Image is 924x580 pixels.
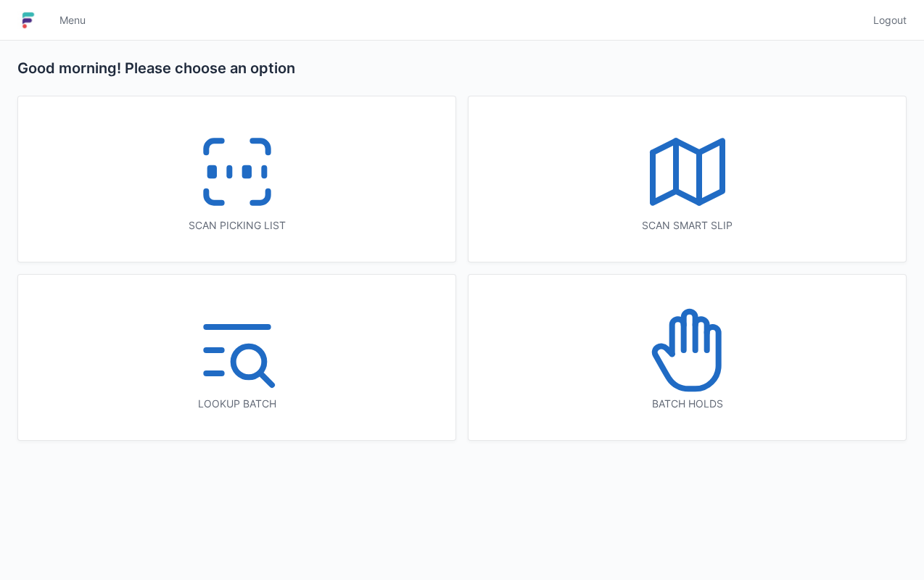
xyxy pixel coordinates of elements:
[51,7,94,33] a: Menu
[47,218,426,233] div: Scan picking list
[17,96,456,262] a: Scan picking list
[468,274,907,441] a: Batch holds
[468,96,907,262] a: Scan smart slip
[47,397,426,411] div: Lookup batch
[17,9,39,32] img: logo-small.jpg
[498,397,877,411] div: Batch holds
[17,274,456,441] a: Lookup batch
[865,7,907,33] a: Logout
[17,58,907,78] h2: Good morning! Please choose an option
[59,13,86,28] span: Menu
[498,218,877,233] div: Scan smart slip
[873,13,907,28] span: Logout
